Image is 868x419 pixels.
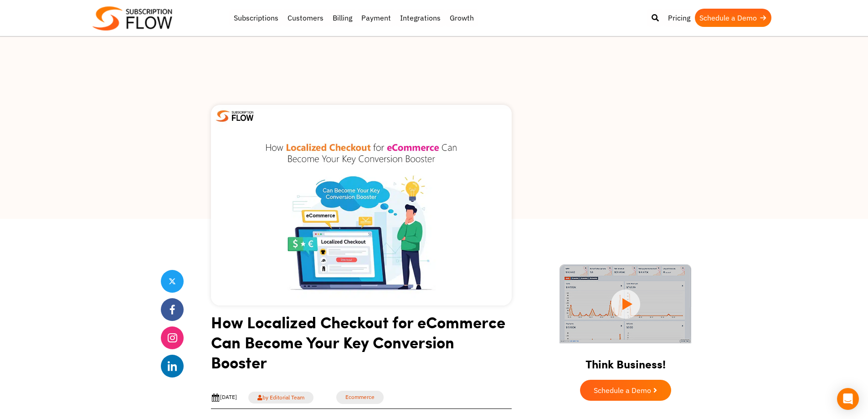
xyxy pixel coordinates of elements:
img: Localized Checkout for eCommerce [211,105,512,305]
a: Schedule a Demo [580,380,671,401]
a: Customers [283,9,328,27]
a: Payment [357,9,395,27]
a: Billing [328,9,357,27]
a: Pricing [663,9,695,27]
a: Growth [445,9,478,27]
a: by Editorial Team [248,392,313,403]
div: [DATE] [211,393,237,402]
span: Schedule a Demo [594,387,651,394]
img: intro video [560,264,691,343]
a: Integrations [395,9,445,27]
h1: How Localized Checkout for eCommerce Can Become Your Key Conversion Booster [211,312,512,379]
a: Schedule a Demo [695,9,771,27]
a: Subscriptions [229,9,283,27]
h2: Think Business! [544,346,708,375]
div: Open Intercom Messenger [837,388,859,410]
a: Ecommerce [336,391,384,404]
img: Subscriptionflow [92,6,172,31]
